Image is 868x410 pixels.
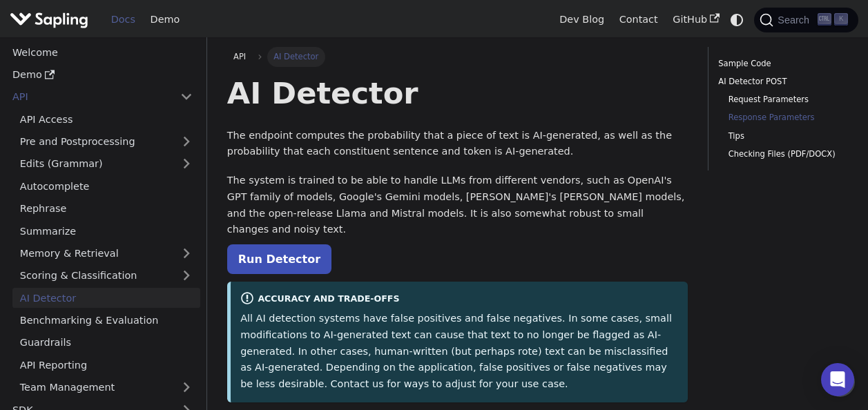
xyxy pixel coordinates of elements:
p: The system is trained to be able to handle LLMs from different vendors, such as OpenAI's GPT fami... [227,173,688,238]
a: Welcome [5,42,200,62]
p: The endpoint computes the probability that a piece of text is AI-generated, as well as the probab... [227,128,688,161]
a: Benchmarking & Evaluation [12,311,200,331]
a: GitHub [665,9,726,30]
a: AI Detector [12,288,200,308]
nav: Breadcrumbs [227,47,688,66]
a: Run Detector [227,244,331,274]
a: Contact [612,9,666,30]
a: Sapling.ai [10,10,93,30]
a: Edits (Grammar) [12,154,200,174]
a: Rephrase [12,199,200,219]
a: Demo [143,9,187,30]
a: Summarize [12,221,200,241]
a: API [227,47,253,66]
button: Switch between dark and light mode (currently system mode) [727,10,747,30]
a: Demo [5,65,200,85]
h1: AI Detector [227,75,688,112]
a: Memory & Retrieval [12,244,200,264]
a: API Reporting [12,355,200,375]
span: API [233,52,246,61]
button: Collapse sidebar category 'API' [173,87,200,107]
a: Guardrails [12,333,200,353]
a: Sample Code [718,57,843,70]
a: Team Management [12,378,200,398]
img: Sapling.ai [10,10,88,30]
a: Tips [729,130,838,143]
button: Search (Ctrl+K) [754,8,858,32]
p: All AI detection systems have false positives and false negatives. In some cases, small modificat... [240,311,678,393]
a: API [5,87,173,107]
a: Docs [104,9,143,30]
span: Search [773,14,818,26]
a: Response Parameters [729,111,838,124]
a: API Access [12,109,200,129]
a: Pre and Postprocessing [12,132,200,152]
div: Accuracy and Trade-offs [240,291,678,308]
a: Dev Blog [552,9,611,30]
a: AI Detector POST [718,75,843,88]
a: Request Parameters [729,93,838,106]
span: AI Detector [267,47,325,66]
a: Scoring & Classification [12,266,200,286]
a: Autocomplete [12,176,200,196]
div: Open Intercom Messenger [821,363,854,396]
kbd: K [834,13,848,26]
a: Checking Files (PDF/DOCX) [729,148,838,161]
